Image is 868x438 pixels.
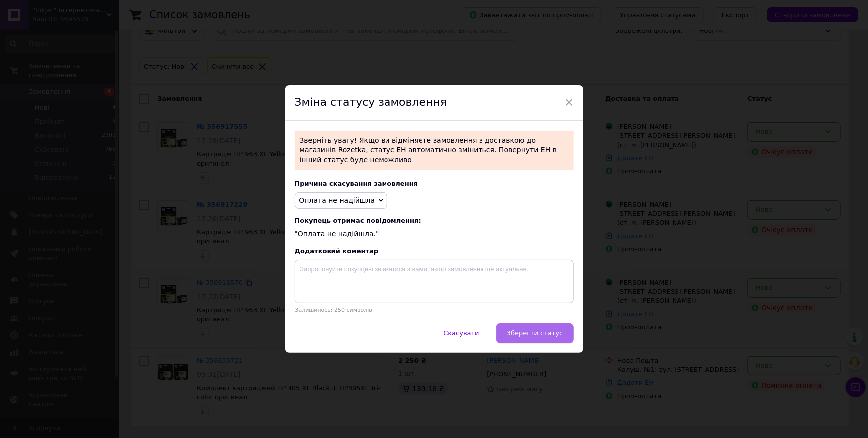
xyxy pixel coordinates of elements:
p: Зверніть увагу! Якщо ви відміняєте замовлення з доставкою до магазинів Rozetka, статус ЕН автомат... [295,131,574,170]
button: Скасувати [433,323,489,343]
span: Покупець отримає повідомлення: [295,217,574,224]
span: Оплата не надійшла [299,196,375,204]
div: Причина скасування замовлення [295,180,574,187]
p: Залишилось: 250 символів [295,307,574,313]
div: "Оплата не надійшла." [295,217,574,239]
button: Зберегти статус [496,323,574,343]
div: Додатковий коментар [295,247,574,255]
span: Зберегти статус [507,329,563,337]
span: Скасувати [443,329,479,337]
div: Зміна статусу замовлення [285,85,583,121]
span: × [565,94,574,111]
